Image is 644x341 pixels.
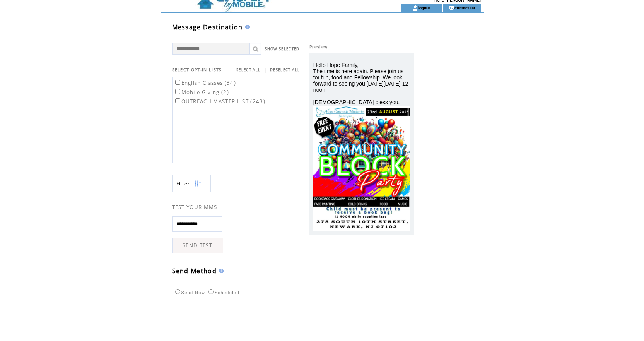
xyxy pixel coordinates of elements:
span: | [264,66,267,73]
a: SEND TEST [172,238,223,253]
a: logout [418,5,430,10]
a: contact us [454,5,475,10]
a: SELECT ALL [236,67,260,72]
span: SELECT OPT-IN LISTS [172,67,222,72]
a: DESELECT ALL [270,67,300,72]
span: Hello Hope Family, The time is here again. Please join us for fun, food and Fellowship. We look f... [313,62,408,105]
label: English Classes (34) [174,79,236,86]
label: Send Now [173,290,205,295]
a: SHOW SELECTED [265,46,300,51]
span: Preview [309,44,328,50]
input: Scheduled [208,289,214,294]
img: contact_us_icon.gif [449,5,454,11]
span: Send Method [172,267,217,275]
input: Send Now [175,289,180,294]
label: Scheduled [207,290,239,295]
input: OUTREACH MASTER LIST (243) [175,98,180,103]
label: Mobile Giving (2) [174,89,229,96]
img: account_icon.gif [412,5,418,11]
span: TEST YOUR MMS [172,204,217,211]
input: English Classes (34) [175,80,180,85]
label: OUTREACH MASTER LIST (243) [174,98,266,105]
img: help.gif [243,25,250,29]
span: Message Destination [172,23,243,31]
span: Show filters [176,180,190,187]
img: help.gif [217,269,224,273]
img: filters.png [194,175,201,192]
a: Filter [172,175,211,192]
input: Mobile Giving (2) [175,89,180,94]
